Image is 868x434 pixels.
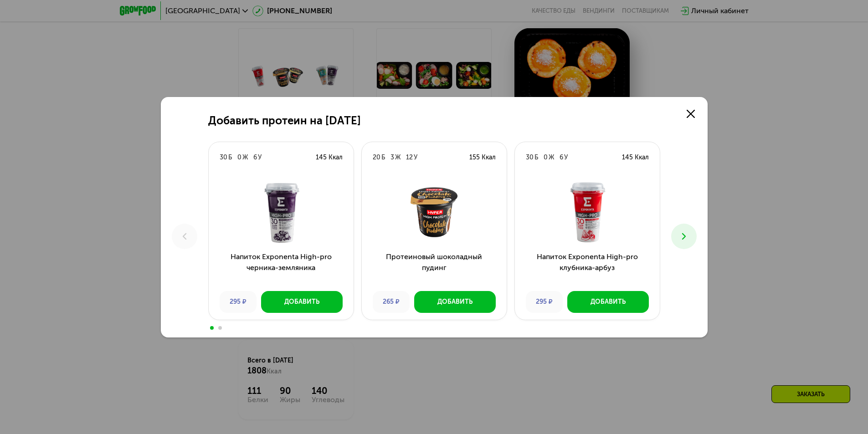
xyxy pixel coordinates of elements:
div: Ж [395,153,401,162]
img: Протеиновый шоколадный пудинг [369,180,499,244]
div: Ж [242,153,248,162]
div: 6 [560,153,563,162]
h2: Добавить протеин на [DATE] [208,114,361,127]
div: 20 [373,153,380,162]
div: 12 [406,153,413,162]
button: Добавить [261,291,343,313]
div: Б [228,153,232,162]
div: 295 ₽ [220,291,257,313]
div: 3 [390,153,394,162]
h3: Напиток Exponenta High-pro клубника-арбуз [515,251,660,284]
div: 30 [526,153,534,162]
h3: Протеиновый шоколадный пудинг [362,251,507,284]
div: 30 [220,153,227,162]
div: У [258,153,262,162]
div: Б [381,153,385,162]
div: У [414,153,417,162]
div: Добавить [284,297,319,306]
button: Добавить [414,291,496,313]
div: У [564,153,568,162]
div: Добавить [591,297,626,306]
div: 265 ₽ [373,291,410,313]
div: 145 Ккал [316,153,343,162]
img: Напиток Exponenta High-pro черника-земляника [216,180,346,244]
div: 0 [544,153,548,162]
div: 145 Ккал [622,153,649,162]
div: 0 [237,153,241,162]
h3: Напиток Exponenta High-pro черника-земляника [209,251,354,284]
div: Добавить [437,297,473,306]
div: 295 ₽ [526,291,563,313]
div: 155 Ккал [469,153,496,162]
button: Добавить [567,291,649,313]
div: 6 [253,153,257,162]
div: Б [534,153,538,162]
div: Ж [549,153,554,162]
img: Напиток Exponenta High-pro клубника-арбуз [522,180,652,244]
